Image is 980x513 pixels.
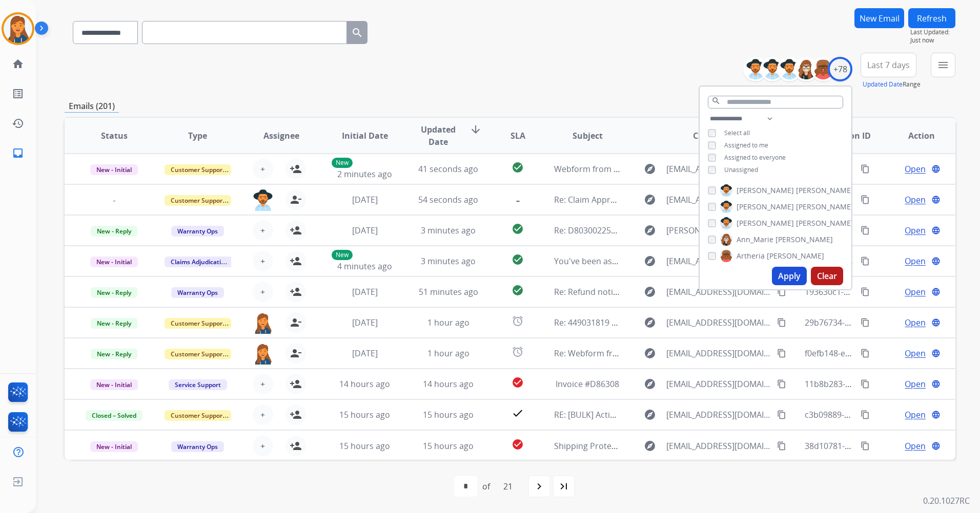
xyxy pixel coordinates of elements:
[342,130,388,142] span: Initial Date
[512,161,524,174] mat-icon: check_circle
[861,195,870,204] mat-icon: content_copy
[332,250,353,260] p: New
[253,251,273,271] button: +
[290,316,302,329] mat-icon: person_remove
[337,261,392,272] span: 4 minutes ago
[554,163,786,175] span: Webform from [EMAIL_ADDRESS][DOMAIN_NAME] on [DATE]
[644,378,656,390] mat-icon: explore
[253,312,273,334] img: agent-avatar
[931,318,941,327] mat-icon: language
[352,194,378,205] span: [DATE]
[861,164,870,174] mat-icon: content_copy
[923,495,970,507] p: 0.20.1027RC
[260,255,265,267] span: +
[573,130,603,142] span: Subject
[332,158,353,168] p: New
[863,80,903,89] button: Updated Date
[767,251,824,261] span: [PERSON_NAME]
[737,185,794,196] span: [PERSON_NAME]
[12,88,24,100] mat-icon: list_alt
[644,286,656,298] mat-icon: explore
[512,223,524,235] mat-icon: check_circle
[512,346,524,358] mat-icon: alarm
[558,480,570,493] mat-icon: last_page
[260,286,265,298] span: +
[666,224,771,237] span: [PERSON_NAME][EMAIL_ADDRESS][DOMAIN_NAME]
[724,165,758,174] span: Unassigned
[253,374,273,394] button: +
[666,409,771,421] span: [EMAIL_ADDRESS][DOMAIN_NAME]
[512,376,524,389] mat-icon: check_circle
[861,410,870,419] mat-icon: content_copy
[775,234,833,245] span: [PERSON_NAME]
[644,347,656,359] mat-icon: explore
[260,224,265,237] span: +
[931,349,941,358] mat-icon: language
[512,192,524,204] mat-icon: -
[12,147,24,159] mat-icon: inbox
[337,168,392,180] span: 2 minutes ago
[253,159,273,179] button: +
[253,436,273,456] button: +
[263,130,299,142] span: Assignee
[171,226,224,237] span: Warranty Ops
[796,218,853,228] span: [PERSON_NAME]
[905,347,926,359] span: Open
[777,349,786,358] mat-icon: content_copy
[861,379,870,389] mat-icon: content_copy
[260,409,265,421] span: +
[421,225,476,236] span: 3 minutes ago
[910,28,955,36] span: Last Updated:
[737,234,773,245] span: Ann_Marie
[418,163,478,175] span: 41 seconds ago
[421,255,476,267] span: 3 minutes ago
[12,58,24,70] mat-icon: home
[666,347,771,359] span: [EMAIL_ADDRESS][DOMAIN_NAME]
[861,349,870,358] mat-icon: content_copy
[805,317,961,328] span: 29b76734-e0ad-4659-9c8f-b1c02018b69c
[737,202,794,212] span: [PERSON_NAME]
[86,410,142,421] span: Closed – Solved
[805,440,963,452] span: 38d10781-409c-421a-b1c1-6bbe41848ce3
[861,441,870,451] mat-icon: content_copy
[644,255,656,267] mat-icon: explore
[253,220,273,241] button: +
[91,349,137,359] span: New - Reply
[91,226,137,237] span: New - Reply
[423,409,474,420] span: 15 hours ago
[905,286,926,298] span: Open
[931,287,941,296] mat-icon: language
[910,36,955,45] span: Just now
[423,440,474,452] span: 15 hours ago
[165,164,231,175] span: Customer Support
[511,130,525,142] span: SLA
[418,194,478,205] span: 54 seconds ago
[91,318,137,329] span: New - Reply
[931,226,941,235] mat-icon: language
[339,440,390,452] span: 15 hours ago
[693,130,733,142] span: Customer
[805,348,954,359] span: f0efb148-e085-418c-a2bc-62fc1b977f90
[415,123,461,148] span: Updated Date
[554,286,642,297] span: Re: Refund notification
[554,317,724,328] span: Re: 449031819 my extend plan on this order
[165,410,231,421] span: Customer Support
[290,255,302,267] mat-icon: person_add
[290,286,302,298] mat-icon: person_add
[724,129,750,137] span: Select all
[290,347,302,359] mat-icon: person_remove
[90,441,138,452] span: New - Initial
[863,80,921,89] span: Range
[107,195,121,206] span: -
[260,378,265,390] span: +
[554,440,725,452] span: Shipping Protection Claim - [PERSON_NAME]
[666,255,771,267] span: [EMAIL_ADDRESS][DOMAIN_NAME]
[811,267,843,285] button: Clear
[290,224,302,237] mat-icon: person_add
[4,14,32,43] img: avatar
[931,164,941,174] mat-icon: language
[666,440,771,452] span: [EMAIL_ADDRESS][DOMAIN_NAME]
[253,404,273,425] button: +
[931,256,941,266] mat-icon: language
[427,317,469,328] span: 1 hour ago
